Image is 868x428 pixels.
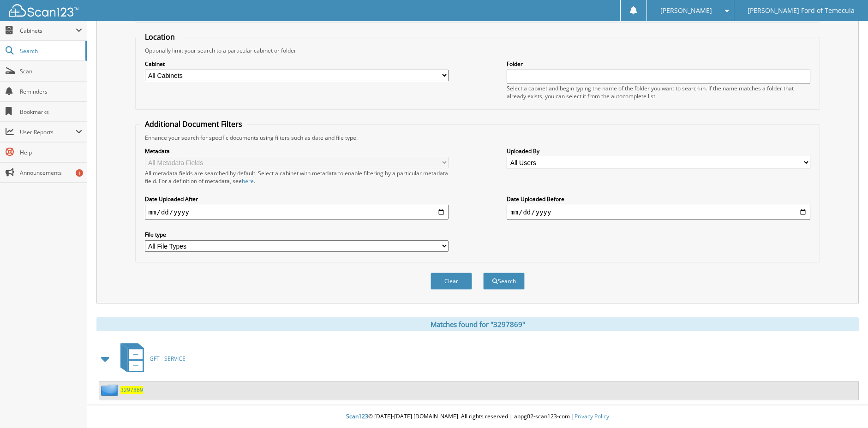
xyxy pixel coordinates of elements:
[660,8,712,13] span: [PERSON_NAME]
[145,195,449,203] label: Date Uploaded After
[140,134,815,142] div: Enhance your search for specific documents using filters such as date and file type.
[483,273,525,290] button: Search
[507,195,810,203] label: Date Uploaded Before
[150,355,186,363] span: GFT - SERVICE
[115,340,186,377] a: GFT - SERVICE
[507,60,810,68] label: Folder
[145,169,449,185] div: All metadata fields are searched by default. Select a cabinet with metadata to enable filtering b...
[507,84,810,100] div: Select a cabinet and begin typing the name of the folder you want to search in. If the name match...
[140,47,815,54] div: Optionally limit your search to a particular cabinet or folder
[9,4,78,17] img: scan123-logo-white.svg
[96,317,859,331] div: Matches found for "3297869"
[20,88,82,95] span: Reminders
[145,60,449,68] label: Cabinet
[20,27,76,35] span: Cabinets
[346,412,368,420] span: Scan123
[87,405,868,428] div: © [DATE]-[DATE] [DOMAIN_NAME]. All rights reserved | appg02-scan123-com |
[145,231,449,238] label: File type
[145,205,449,220] input: start
[120,386,143,394] a: 3297869
[20,149,82,156] span: Help
[20,128,76,136] span: User Reports
[748,8,855,13] span: [PERSON_NAME] Ford of Temecula
[140,119,247,129] legend: Additional Document Filters
[431,273,472,290] button: Clear
[20,47,81,55] span: Search
[20,108,82,116] span: Bookmarks
[822,384,868,428] iframe: Chat Widget
[20,67,82,75] span: Scan
[140,32,180,42] legend: Location
[575,412,609,420] a: Privacy Policy
[145,147,449,155] label: Metadata
[20,169,82,177] span: Announcements
[242,177,254,185] a: here
[507,205,810,220] input: end
[101,384,120,396] img: folder2.png
[76,169,83,177] div: 1
[507,147,810,155] label: Uploaded By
